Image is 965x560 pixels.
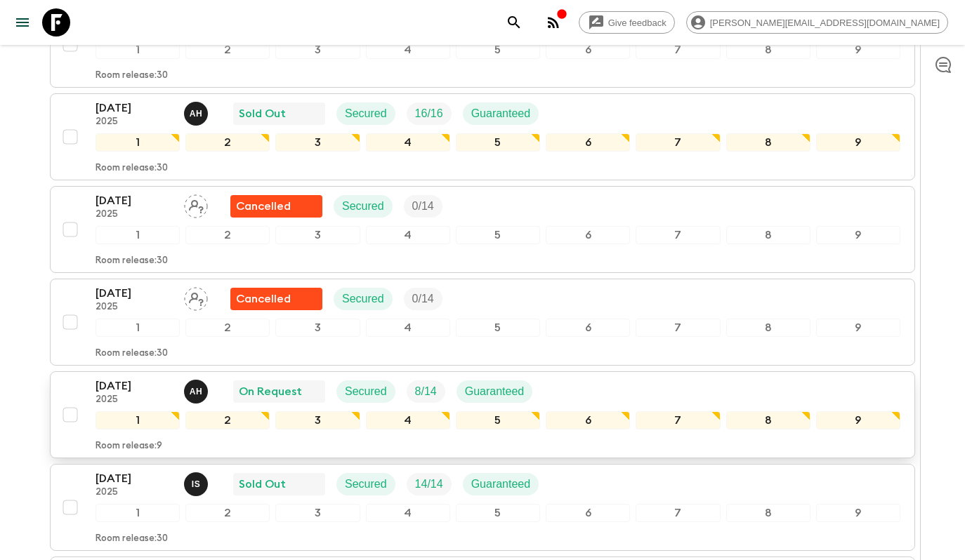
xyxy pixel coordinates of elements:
[190,386,203,397] p: A H
[366,504,450,522] div: 4
[816,504,900,522] div: 9
[686,11,948,34] div: [PERSON_NAME][EMAIL_ADDRESS][DOMAIN_NAME]
[96,319,180,337] div: 1
[96,255,168,267] p: Room release: 30
[336,380,395,403] div: Secured
[366,133,450,152] div: 4
[230,288,322,310] div: Flash Pack cancellation
[96,70,168,81] p: Room release: 30
[415,476,443,493] p: 14 / 14
[96,133,180,152] div: 1
[456,226,540,244] div: 5
[546,41,630,59] div: 6
[184,106,211,117] span: Alenka Hriberšek
[342,291,384,307] p: Secured
[345,383,387,400] p: Secured
[96,533,168,545] p: Room release: 30
[184,476,211,488] span: Ivan Stojanović
[275,411,360,429] div: 3
[236,198,291,215] p: Cancelled
[184,384,211,395] span: Alenka Hriberšek
[96,378,173,394] p: [DATE]
[96,192,173,209] p: [DATE]
[96,163,168,174] p: Room release: 30
[96,209,173,220] p: 2025
[185,319,270,337] div: 2
[96,470,173,487] p: [DATE]
[275,319,360,337] div: 3
[185,133,270,152] div: 2
[546,504,630,522] div: 6
[726,319,810,337] div: 8
[275,504,360,522] div: 3
[96,302,173,313] p: 2025
[96,226,180,244] div: 1
[816,133,900,152] div: 9
[96,504,180,522] div: 1
[96,348,168,359] p: Room release: 30
[456,504,540,522] div: 5
[636,41,720,59] div: 7
[456,319,540,337] div: 5
[96,487,173,498] p: 2025
[415,383,437,400] p: 8 / 14
[636,133,720,152] div: 7
[500,8,528,36] button: search adventures
[334,195,393,218] div: Secured
[636,504,720,522] div: 7
[239,383,302,400] p: On Request
[546,411,630,429] div: 6
[50,371,915,458] button: [DATE]2025Alenka HriberšekOn RequestSecuredTrip FillGuaranteed123456789Room release:9
[366,41,450,59] div: 4
[336,102,395,125] div: Secured
[702,18,947,28] span: [PERSON_NAME][EMAIL_ADDRESS][DOMAIN_NAME]
[185,41,270,59] div: 2
[816,41,900,59] div: 9
[50,464,915,551] button: [DATE]2025Ivan StojanovićSold OutSecuredTrip FillGuaranteed123456789Room release:30
[412,198,434,215] p: 0 / 14
[8,8,37,36] button: menu
[230,195,322,218] div: Flash Pack cancellation
[404,195,442,218] div: Trip Fill
[185,411,270,429] div: 2
[275,133,360,152] div: 3
[185,504,270,522] div: 2
[816,226,900,244] div: 9
[366,226,450,244] div: 4
[816,411,900,429] div: 9
[579,11,675,34] a: Give feedback
[546,133,630,152] div: 6
[415,105,443,122] p: 16 / 16
[96,411,180,429] div: 1
[50,186,915,273] button: [DATE]2025Assign pack leaderFlash Pack cancellationSecuredTrip Fill123456789Room release:30
[636,226,720,244] div: 7
[600,18,674,28] span: Give feedback
[96,441,162,452] p: Room release: 9
[334,288,393,310] div: Secured
[456,411,540,429] div: 5
[407,102,452,125] div: Trip Fill
[96,394,173,406] p: 2025
[50,93,915,180] button: [DATE]2025Alenka HriberšekSold OutSecuredTrip FillGuaranteed123456789Room release:30
[342,198,384,215] p: Secured
[236,291,291,307] p: Cancelled
[345,476,387,493] p: Secured
[546,226,630,244] div: 6
[50,279,915,366] button: [DATE]2025Assign pack leaderFlash Pack cancellationSecuredTrip Fill123456789Room release:30
[366,319,450,337] div: 4
[636,319,720,337] div: 7
[275,41,360,59] div: 3
[726,411,810,429] div: 8
[407,380,445,403] div: Trip Fill
[726,41,810,59] div: 8
[96,100,173,116] p: [DATE]
[546,319,630,337] div: 6
[184,380,211,404] button: AH
[726,504,810,522] div: 8
[275,226,360,244] div: 3
[96,116,173,128] p: 2025
[184,102,211,126] button: AH
[412,291,434,307] p: 0 / 14
[239,476,286,493] p: Sold Out
[404,288,442,310] div: Trip Fill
